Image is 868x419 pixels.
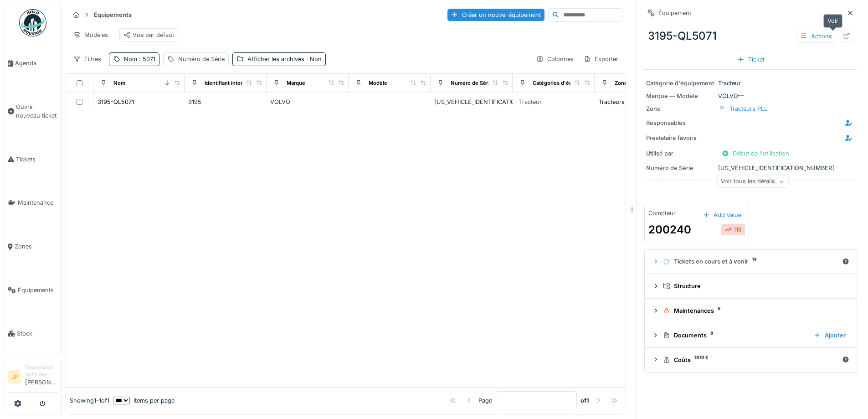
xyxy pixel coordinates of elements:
[646,149,714,158] div: Utilisé par
[646,119,714,127] div: Responsables
[644,24,857,48] div: 3195-QL5071
[646,92,714,100] div: Marque — Modèle
[19,9,46,36] img: Badge_color-CXgf-gQk.svg
[724,225,742,234] div: 118
[25,364,58,378] div: Responsable technicien
[658,9,691,17] div: Équipement
[123,31,174,39] div: Vue par défaut
[178,55,225,63] div: Numéro de Série
[137,56,155,62] span: : 5071
[447,9,544,21] div: Créer un nouvel équipement
[70,396,109,405] div: Showing 1 - 1 of 1
[69,52,105,66] div: Filtres
[648,327,853,344] summary: Documents8Ajouter
[18,286,58,295] span: Équipements
[304,56,322,62] span: : Non
[646,164,855,172] div: [US_VEHICLE_IDENTIFICATION_NUMBER]
[69,28,112,41] div: Modèles
[646,164,714,172] div: Numéro de Série
[648,253,853,270] summary: Tickets en cours et à venir14
[663,356,838,364] div: Coûts
[734,53,768,66] div: Ticket
[205,79,249,87] div: Identifiant interne
[532,52,578,66] div: Colonnes
[810,329,849,341] div: Ajouter
[599,98,637,106] div: Tracteurs PLL
[718,147,793,160] div: Début de l'utilisation
[15,242,58,251] span: Zones
[16,103,58,120] span: Ouvrir nouveau ticket
[4,181,62,225] a: Maintenance
[615,79,627,87] div: Zone
[287,79,305,87] div: Marque
[699,209,745,221] div: Add value
[8,364,58,393] a: JP Responsable technicien[PERSON_NAME]
[98,98,134,106] div: 3195-QL5071
[646,79,714,88] div: Catégorie d'équipement
[648,352,853,368] summary: Coûts1810 €
[4,225,62,269] a: Zones
[646,134,714,142] div: Prestataire favoris
[648,278,853,295] summary: Structure
[646,92,855,100] div: VOLVO —
[533,79,596,87] div: Catégories d'équipement
[124,55,155,63] div: Nom
[434,98,509,106] div: [US_VEHICLE_IDENTIFICATION_NUMBER]
[729,104,767,113] div: Tracteurs PLL
[663,306,846,315] div: Maintenances
[663,257,838,266] div: Tickets en cours et à venir
[4,312,62,356] a: Stock
[823,14,842,27] div: Voir
[717,175,788,188] div: Voir tous les détails
[646,79,855,88] div: Tracteur
[451,79,493,87] div: Numéro de Série
[17,329,58,338] span: Stock
[270,98,345,106] div: VOLVO
[648,209,676,217] div: Compteur
[4,85,62,138] a: Ouvrir nouveau ticket
[580,396,589,405] strong: of 1
[18,198,58,207] span: Maintenance
[648,302,853,319] summary: Maintenances5
[4,269,62,312] a: Équipements
[519,98,542,106] div: Tracteur
[113,79,125,87] div: Nom
[15,59,58,67] span: Agenda
[8,370,21,384] li: JP
[663,282,846,290] div: Structure
[796,30,836,43] div: Actions
[113,396,175,405] div: items per page
[646,104,714,113] div: Zone
[247,55,322,63] div: Afficher les archivés
[16,155,58,164] span: Tickets
[580,52,622,66] div: Exporter
[478,396,492,405] div: Page
[4,138,62,181] a: Tickets
[90,10,135,19] strong: Équipements
[369,79,387,87] div: Modèle
[25,364,58,390] li: [PERSON_NAME]
[4,41,62,85] a: Agenda
[188,98,263,106] div: 3195
[663,331,806,340] div: Documents
[648,222,691,238] div: 200240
